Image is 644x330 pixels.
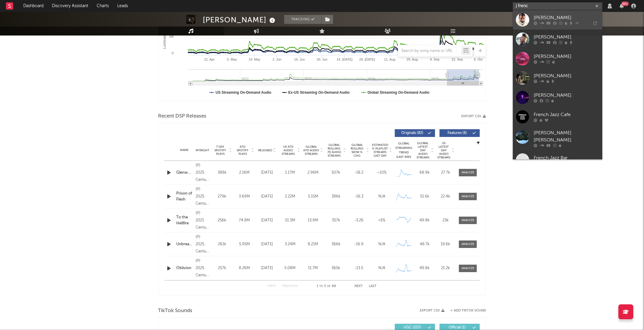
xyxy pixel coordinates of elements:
button: Originals(82) [395,129,435,137]
div: 507k [326,170,346,176]
text: US Streaming On-Demand Audio [216,90,271,95]
div: 8.26M [235,265,254,271]
div: 99 + [621,1,629,6]
a: French Jazz Bar [513,150,602,170]
span: Recent DSP Releases [158,113,206,120]
div: 49.6k [416,265,434,271]
input: Search for artists [513,2,602,10]
div: French Jazz Cafe [534,111,599,118]
div: 279k [212,194,232,200]
div: 19.6k [436,241,454,247]
div: [DATE] [257,265,277,271]
div: ~ 10 % [372,170,392,176]
div: 11.7M [303,265,323,271]
div: Prison of Flesh [176,191,193,202]
text: 1M [169,35,174,38]
text: 30. Jun [317,58,327,61]
a: Oblivion [176,265,193,271]
div: [DATE] [257,170,277,176]
div: [DATE] [257,218,277,223]
button: Export CSV [420,309,445,312]
div: 386k [326,194,346,200]
button: First [267,285,276,288]
span: Originals ( 82 ) [399,131,426,135]
div: [PERSON_NAME] [203,15,277,25]
div: [DATE] [257,241,277,247]
span: Copyright [192,149,209,152]
div: 3.24M [280,241,300,247]
a: [PERSON_NAME] [PERSON_NAME] [513,127,602,150]
div: 21.2k [436,265,454,271]
div: 13.9M [303,218,323,223]
div: -16.3 [349,194,369,200]
div: 5.95M [235,241,254,247]
div: (P) 2025 Century Media Records Ltd. under exclusive license from [PERSON_NAME] [196,257,209,279]
a: [PERSON_NAME] [513,68,602,88]
text: 11. Aug [384,58,395,61]
button: Tracking [284,15,321,24]
button: Export CSV [461,115,486,118]
span: US ATD Audio Streams [280,145,296,156]
div: 51.3M [280,218,300,223]
div: 357k [326,218,346,223]
div: -13.5 [349,265,369,271]
button: + Add TikTok Sound [445,309,486,312]
a: [PERSON_NAME] [513,49,602,68]
div: 49.8k [416,218,434,223]
span: Official ( 1 ) [443,326,471,329]
div: 27.7k [436,170,454,176]
span: Released [258,149,272,152]
button: Previous [282,285,298,288]
div: [PERSON_NAME] [PERSON_NAME] [534,129,599,144]
button: Next [354,285,363,288]
div: (P) 2025 Century Media Records Ltd. under exclusive license from [PERSON_NAME] [196,234,209,255]
text: 19. May [249,58,261,61]
text: 25. Aug [407,58,418,61]
div: 261k [212,241,232,247]
span: of [327,285,331,288]
text: 6. Oct [474,58,482,61]
div: <5% [372,218,392,223]
span: Global Rolling WoW % Chg [349,143,365,158]
div: -16.9 [349,241,369,247]
div: 256k [212,218,232,223]
div: N/A [372,194,392,200]
span: to [319,285,323,288]
a: [PERSON_NAME] [513,30,602,49]
div: [DATE] [257,194,277,200]
text: 8. Sep [430,58,439,61]
span: Global Latest Day Audio Streams [416,141,430,159]
div: 5.08M [280,265,300,271]
div: N/A [372,241,392,247]
div: 8.21M [303,241,323,247]
a: To the Hellfire [176,215,193,226]
text: Global Streaming On-Demand Audio [368,90,430,95]
div: Glenwood [176,170,193,176]
text: 16. Jun [294,58,305,61]
div: 257k [212,265,232,271]
text: Ex-US Streaming On-Demand Audio [288,90,350,95]
div: [PERSON_NAME] [534,73,599,80]
div: 22.4k [436,194,454,200]
div: (P) 2021 Century Media Records Ltd., under exclusive license from [PERSON_NAME] [196,210,209,231]
button: + Add TikTok Sound [451,309,486,312]
div: 5.15M [303,194,323,200]
div: 1.17M [280,170,300,176]
div: [PERSON_NAME] [534,34,599,41]
div: 3.69M [235,194,254,200]
button: Features(6) [439,129,480,137]
button: 99+ [620,4,624,8]
button: Last [369,285,377,288]
span: US Latest Day Audio Streams [436,141,451,159]
div: 74.8M [235,218,254,223]
div: [PERSON_NAME] [534,53,599,60]
div: 2.96M [303,170,323,176]
a: [PERSON_NAME] [513,88,602,107]
div: 51.6k [416,194,434,200]
span: Features ( 6 ) [443,131,471,135]
a: Unbreakable [176,241,193,247]
div: 1 5 88 [310,283,343,290]
input: Search by song name or URL [398,49,461,53]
